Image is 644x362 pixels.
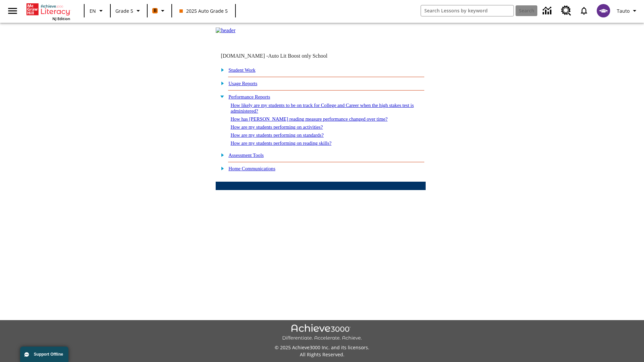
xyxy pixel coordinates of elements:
[230,132,324,138] a: How are my students performing on standards?
[593,2,614,19] button: Select a new avatar
[575,2,593,19] a: Notifications
[230,116,387,122] a: How has [PERSON_NAME] reading measure performance changed over time?
[228,166,275,171] a: Home Communications
[52,16,70,21] span: NJ Edition
[217,80,224,86] img: plus.gif
[228,94,270,100] a: Performance Reports
[217,94,224,100] img: minus.gif
[221,53,344,59] td: [DOMAIN_NAME] -
[282,324,362,341] img: Achieve3000 Differentiate Accelerate Achieve
[34,352,63,357] span: Support Offline
[87,5,108,17] button: Language: EN, Select a language
[20,347,68,362] button: Support Offline
[539,2,557,20] a: Data Center
[115,7,133,14] span: Grade 5
[557,2,575,20] a: Resource Center, Will open in new tab
[217,152,224,158] img: plus.gif
[216,27,235,34] img: header
[150,5,169,17] button: Boost Class color is orange. Change class color
[90,7,96,14] span: EN
[26,2,70,21] div: Home
[113,5,145,17] button: Grade: Grade 5, Select a grade
[617,7,630,14] span: Tauto
[154,6,157,15] span: B
[230,124,323,130] a: How are my students performing on activities?
[268,53,327,59] nobr: Auto Lit Boost only School
[614,5,641,17] button: Profile/Settings
[217,165,224,171] img: plus.gif
[230,103,414,114] a: How likely are my students to be on track for College and Career when the high stakes test is adm...
[217,67,224,73] img: plus.gif
[228,153,264,158] a: Assessment Tools
[228,67,255,73] a: Student Work
[3,1,22,21] button: Open side menu
[228,81,257,86] a: Usage Reports
[179,7,228,14] span: 2025 Auto Grade 5
[597,4,610,17] img: avatar image
[421,5,514,16] input: search field
[230,140,331,146] a: How are my students performing on reading skills?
